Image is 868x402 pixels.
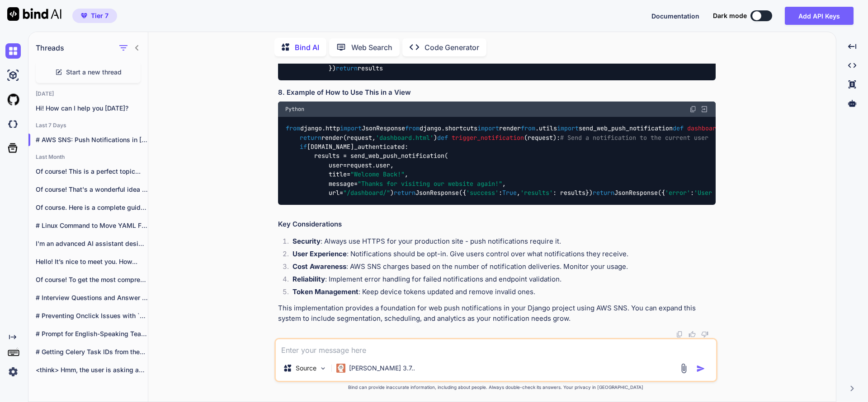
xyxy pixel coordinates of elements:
span: from [405,125,420,133]
p: # Interview Questions and Answer Guidance ##... [36,293,148,302]
span: return [394,189,415,197]
img: icon [696,364,705,373]
h2: Last 7 Days [28,122,148,129]
h2: Key Considerations [278,219,716,230]
h1: Threads [36,42,64,53]
p: Bind can provide inaccurate information, including about people. Always double-check its answers.... [274,384,717,391]
button: Documentation [651,11,699,21]
p: This implementation provides a foundation for web push notifications in your Django project using... [278,303,716,323]
span: return [593,189,614,197]
p: Of course. Here is a complete guide... [36,203,148,212]
span: Documentation [651,12,699,20]
span: return [300,134,321,142]
img: ai-studio [5,68,21,83]
h2: Last Month [28,153,148,161]
img: githubLight [5,92,21,107]
button: premiumTier 7 [72,9,117,23]
p: Of course! To get the most comprehensive... [36,275,148,284]
strong: Security [292,237,321,245]
code: django.http JsonResponse django.shortcuts render .utils send_web_push_notification ( ): render(re... [285,124,846,197]
span: def [673,125,684,133]
p: # Prompt for English-Speaking Teacher LLM For... [36,329,148,338]
span: Start a new thread [66,68,122,77]
span: Tier 7 [91,11,108,20]
strong: Cost Awareness [292,262,346,271]
span: def [437,134,448,142]
img: Pick Models [319,365,327,372]
img: darkCloudIdeIcon [5,116,21,132]
p: Bind AI [295,42,319,53]
span: return [336,65,358,73]
img: attachment [679,363,689,374]
strong: User Experience [292,250,347,258]
p: I'm an advanced AI assistant designed to... [36,239,148,248]
span: request [528,134,553,142]
span: 'dashboard.html' [376,134,434,142]
span: trigger_notification [452,134,524,142]
img: copy [689,106,697,113]
img: Claude 3.7 Sonnet (Anthropic) [336,364,345,373]
h2: [DATE] [28,90,148,97]
img: chat [5,43,21,59]
span: 'User not authenticated' [694,189,781,197]
span: True [502,189,517,197]
span: # Send a notification to the current user [560,134,708,142]
h3: 8. Example of How to Use This in a View [278,88,716,98]
p: Source [296,364,316,373]
p: Of course! This is a perfect topic... [36,167,148,176]
span: from [286,125,300,133]
p: # Linux Command to Move YAML Files... [36,221,148,230]
p: Code Generator [425,42,479,53]
span: import [477,125,499,133]
span: 'results' [520,189,553,197]
p: # AWS SNS: Push Notifications in [GEOGRAPHIC_DATA]... [36,135,148,144]
button: Add API Keys [785,7,854,25]
strong: Token Management [292,287,359,296]
span: dashboard [687,125,720,133]
span: import [340,125,362,133]
span: 'success' [466,189,499,197]
p: [PERSON_NAME] 3.7.. [349,364,415,373]
p: : AWS SNS charges based on the number of notification deliveries. Monitor your usage. [292,262,716,272]
span: "Thanks for visiting our website again!" [358,180,502,188]
p: : Always use HTTPS for your production site - push notifications require it. [292,236,716,247]
p: Hi! How can I help you [DATE]? [36,104,148,113]
span: "/dashboard/" [343,189,390,197]
img: like [689,331,696,338]
img: premium [81,13,87,18]
img: Bind AI [7,7,61,21]
p: : Keep device tokens updated and remove invalid ones. [292,287,716,297]
p: : Notifications should be opt-in. Give users control over what notifications they receive. [292,249,716,259]
img: Open in Browser [700,105,708,113]
p: <think> Hmm, the user is asking about... [36,365,148,374]
p: Hello! It’s nice to meet you. How... [36,257,148,266]
strong: Reliability [292,275,325,283]
p: # Preventing Onclick Issues with `<a>` Tags... [36,311,148,320]
span: Python [285,106,304,113]
span: import [557,125,579,133]
p: Web Search [351,42,392,53]
span: "Welcome Back!" [350,171,405,179]
img: settings [5,364,21,379]
span: 'error' [665,189,690,197]
span: Dark mode [713,11,747,20]
span: if [300,143,307,151]
p: : Implement error handling for failed notifications and endpoint validation. [292,274,716,285]
span: from [521,125,535,133]
p: # Getting Celery Task IDs from the... [36,347,148,356]
img: dislike [701,331,708,338]
p: Of course! That's a wonderful idea for... [36,185,148,194]
img: copy [676,331,683,338]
